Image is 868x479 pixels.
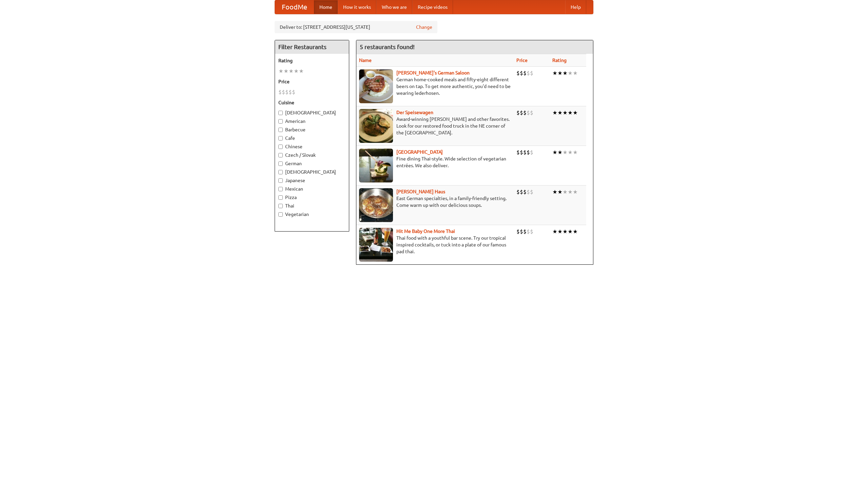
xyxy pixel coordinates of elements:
input: Japanese [278,178,283,183]
input: Mexican [278,187,283,191]
li: ★ [563,69,568,77]
label: Barbecue [278,126,346,133]
div: Deliver to: [STREET_ADDRESS][US_STATE] [275,21,437,33]
a: Recipe videos [412,0,453,14]
a: Der Speisewagen [396,110,433,115]
li: $ [530,109,533,116]
input: Czech / Slovak [278,153,283,157]
li: ★ [568,228,573,235]
a: Who we are [376,0,412,14]
li: $ [527,149,530,156]
li: ★ [573,149,578,156]
li: ★ [568,188,573,196]
input: [DEMOGRAPHIC_DATA] [278,111,283,115]
li: $ [516,69,520,77]
a: Rating [552,58,567,63]
li: ★ [563,228,568,235]
li: $ [523,69,527,77]
input: Chinese [278,145,283,149]
a: [GEOGRAPHIC_DATA] [396,149,443,155]
li: ★ [563,188,568,196]
li: ★ [573,69,578,77]
li: $ [523,228,527,235]
a: FoodMe [275,0,314,14]
li: ★ [568,69,573,77]
label: Vegetarian [278,211,346,218]
li: $ [520,149,523,156]
li: ★ [573,228,578,235]
img: satay.jpg [359,149,393,182]
img: esthers.jpg [359,69,393,103]
li: $ [523,109,527,116]
input: Pizza [278,195,283,200]
a: [PERSON_NAME]'s German Saloon [396,70,470,75]
img: kohlhaus.jpg [359,188,393,222]
li: ★ [299,67,304,75]
label: [DEMOGRAPHIC_DATA] [278,109,346,116]
li: $ [520,188,523,196]
li: $ [516,149,520,156]
label: Thai [278,202,346,209]
li: ★ [552,69,557,77]
input: American [278,119,283,124]
label: Pizza [278,194,346,201]
input: [DEMOGRAPHIC_DATA] [278,170,283,174]
li: ★ [568,109,573,116]
li: ★ [294,67,299,75]
input: Cafe [278,136,283,140]
li: ★ [283,67,289,75]
li: $ [516,228,520,235]
li: $ [527,188,530,196]
li: $ [520,69,523,77]
li: ★ [573,188,578,196]
li: $ [527,109,530,116]
li: $ [530,228,533,235]
a: Name [359,58,372,63]
label: Cafe [278,135,346,141]
ng-pluralize: 5 restaurants found! [360,44,415,50]
b: [PERSON_NAME] Haus [396,189,445,194]
h5: Cuisine [278,99,346,106]
p: East German specialties, in a family-friendly setting. Come warm up with our delicious soups. [359,195,511,209]
input: German [278,161,283,166]
li: ★ [552,188,557,196]
li: ★ [552,149,557,156]
p: Thai food with a youthful bar scene. Try our tropical inspired cocktails, or tuck into a plate of... [359,235,511,255]
label: American [278,118,346,125]
li: ★ [563,109,568,116]
a: Change [416,24,432,30]
h4: Filter Restaurants [275,40,349,54]
label: Japanese [278,177,346,184]
li: $ [520,109,523,116]
p: German home-cooked meals and fifty-eight different beers on tap. To get more authentic, you'd nee... [359,76,511,96]
li: $ [289,88,292,96]
a: Home [314,0,338,14]
label: German [278,160,346,167]
li: $ [527,228,530,235]
a: Help [565,0,586,14]
li: $ [282,88,285,96]
li: ★ [557,149,563,156]
li: $ [530,188,533,196]
a: How it works [338,0,376,14]
label: Mexican [278,186,346,192]
li: ★ [557,228,563,235]
a: Hit Me Baby One More Thai [396,228,455,234]
li: $ [527,69,530,77]
input: Thai [278,204,283,208]
li: $ [523,188,527,196]
li: $ [530,69,533,77]
input: Barbecue [278,128,283,132]
li: ★ [552,109,557,116]
p: Award-winning [PERSON_NAME] and other favorites. Look for our restored food truck in the NE corne... [359,116,511,136]
li: ★ [557,188,563,196]
li: ★ [573,109,578,116]
label: Chinese [278,143,346,150]
label: [DEMOGRAPHIC_DATA] [278,169,346,175]
li: $ [523,149,527,156]
li: $ [292,88,295,96]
